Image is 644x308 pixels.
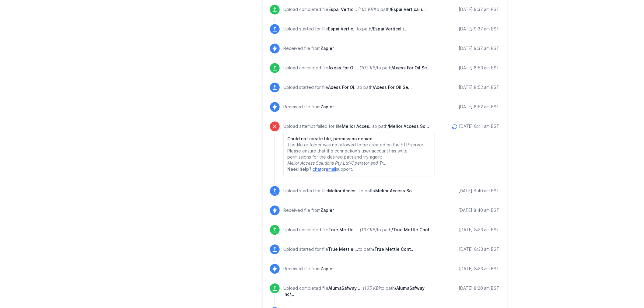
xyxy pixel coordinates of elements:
[283,227,433,233] p: Upload completed file to path
[320,266,334,271] span: Zapier
[391,65,431,70] span: /Axess For Oil Services Company OPC/Operator Full Audit 2025/IRATA Documentation
[459,65,500,71] div: [DATE] 8:53 am BST
[459,104,500,110] div: [DATE] 8:52 am BST
[328,26,357,31] span: Espai Vertical i Treballs Especials SL - Stage 1 Audit Summary.pdf
[373,247,415,252] span: /True Mettle Contracting Ltd/Trainer Re-audit 2025/IRATA Documentation
[287,136,431,142] h6: Could not create file, permission denied
[328,7,357,12] span: Espai Vertical i Treballs Especials SL - Stage 1 Audit Summary.pdf
[320,46,334,51] span: Zapier
[328,85,358,90] span: Axess For Oil Services Company OPC - Stage 2 Audit Summary.pdf
[320,208,334,213] span: Zapier
[328,188,359,193] span: Melior Access Solutions (Pty) Ltd - Stage 2 Audit Summary.pdf
[287,166,431,172] p: or support.
[459,26,500,32] div: [DATE] 9:37 am BST
[320,104,334,109] span: Zapier
[328,227,359,232] span: True Mettle Contracting - Stage 2 Audit Summary.pdf
[326,166,336,172] a: email
[283,246,415,252] p: Upload started for file to path
[328,247,358,252] span: True Mettle Contracting - Stage 2 Audit Summary.pdf
[459,266,500,272] div: [DATE] 8:33 am BST
[328,65,358,70] span: Axess For Oil Services Company OPC - Stage 2 Audit Summary.pdf
[283,285,435,297] p: Upload completed file to path
[283,6,426,12] p: Upload completed file to path
[283,266,334,272] p: Received file from
[459,227,500,233] div: [DATE] 8:33 am BST
[459,45,500,51] div: [DATE] 9:37 am BST
[283,207,334,213] p: Received file from
[283,104,334,110] p: Received file from
[283,123,435,129] p: Upload attempt failed for file to path
[373,85,412,90] span: /Axess For Oil Services Company OPC/Operator Full Audit 2025/IRATA Documentation
[283,65,431,71] p: Upload completed file to path
[363,285,380,291] i: (105 KB)
[283,188,415,194] p: Upload started for file to path
[342,124,373,129] span: Melior Access Solutions (Pty) Ltd - Stage 2 Audit Summary.pdf
[287,166,311,172] strong: Need help?
[360,227,377,232] i: (107 KB)
[328,285,362,291] span: AlumaSafway Inc - Stage 2 Audit Summary.pdf
[283,26,408,32] p: Upload started for file to path
[287,142,431,166] p: The file or folder was not allowed to be created on the FTP server. Please ensure that the connec...
[287,160,387,166] i: Melior Access Solutions Pty Ltd/Operator and Tr...
[371,26,408,31] span: /Espai Vertical i Treballs Especials SL/Operator and Trainer Re-audit 2025/IRATA Documentation
[458,188,500,194] div: [DATE] 8:40 am BST
[459,84,500,90] div: [DATE] 8:52 am BST
[313,166,321,172] a: chat
[390,7,426,12] span: /Espai Vertical i Treballs Especials SL/Operator and Trainer Re-audit 2025/IRATA Documentation
[374,188,415,193] span: /Melior Access Solutions Pty Ltd/Operator and Trainer Re-audit 2025/IRATA Documentation
[283,84,412,90] p: Upload started for file to path
[459,6,500,12] div: [DATE] 9:37 am BST
[459,123,500,129] div: [DATE] 8:41 am BST
[359,65,377,70] i: (103 KB)
[283,45,334,51] p: Received file from
[391,227,433,232] span: /True Mettle Contracting Ltd/Trainer Re-audit 2025/IRATA Documentation
[358,7,375,12] i: (101 KB)
[458,207,500,213] div: [DATE] 8:40 am BST
[387,124,429,129] span: /Melior Access Solutions Pty Ltd/Operator and Trainer Re-audit 2025/IRATA Documentation
[459,285,500,291] div: [DATE] 8:20 am BST
[614,278,637,301] iframe: Drift Widget Chat Controller
[459,246,500,252] div: [DATE] 8:33 am BST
